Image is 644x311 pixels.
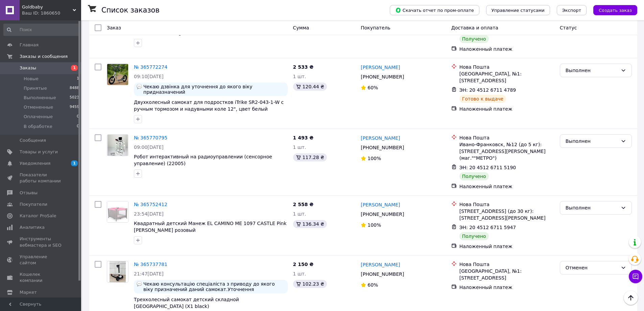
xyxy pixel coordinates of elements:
[492,8,545,13] span: Управление статусами
[566,264,618,271] div: Отменен
[3,24,80,36] input: Поиск
[593,5,637,15] button: Создать заказ
[134,202,167,207] a: № 365752412
[77,76,79,82] span: 1
[70,95,79,101] span: 5023
[107,64,128,85] a: Фото товару
[20,224,45,230] span: Аналитика
[293,135,314,140] span: 1 493 ₴
[560,25,577,30] span: Статус
[107,134,128,156] a: Фото товару
[293,211,306,217] span: 1 шт.
[566,137,618,145] div: Выполнен
[143,84,285,95] span: Чекаю дзвінка для уточнення до якого віку придназначений
[629,270,642,283] button: Чат с покупателем
[459,141,554,161] div: Ивано-Франковск, №12 (до 5 кг): [STREET_ADDRESS][PERSON_NAME] (маг.""МЕТРО")
[459,284,554,291] div: Наложенный платеж
[24,124,52,130] span: В обработке
[134,297,239,309] a: Трехколесный самокат детский складной [GEOGRAPHIC_DATA] (X1 black)
[20,65,36,71] span: Заказы
[24,85,47,91] span: Принятые
[359,143,405,152] div: [PHONE_NUMBER]
[293,271,306,276] span: 1 шт.
[359,72,405,82] div: [PHONE_NUMBER]
[459,70,554,84] div: [GEOGRAPHIC_DATA], №1: [STREET_ADDRESS]
[108,135,128,156] img: Фото товару
[143,281,285,292] span: Чекаю консультацію спеціаліста з приводу до якого віку призначений даний самокат.Уточнення
[20,254,63,266] span: Управление сайтом
[566,67,618,74] div: Выполнен
[395,7,474,13] span: Скачать отчет по пром-оплате
[486,5,550,15] button: Управление статусами
[20,289,37,295] span: Маркет
[359,269,405,279] div: [PHONE_NUMBER]
[134,262,167,267] a: № 365737781
[459,64,554,70] div: Нова Пошта
[459,172,489,180] div: Получено
[71,160,78,166] span: 1
[293,202,314,207] span: 2 558 ₴
[134,99,284,112] a: Двухколесный самокат для подростков iTrike SR2-043-1-W с ручным тормозом и надувными коле 12", цв...
[137,84,142,89] img: :speech_balloon:
[361,25,390,30] span: Покупатель
[459,201,554,208] div: Нова Пошта
[359,209,405,219] div: [PHONE_NUMBER]
[557,5,587,15] button: Экспорт
[459,208,554,221] div: [STREET_ADDRESS] (до 30 кг): [STREET_ADDRESS][PERSON_NAME]
[101,6,160,14] h1: Список заказов
[134,154,272,166] a: Робот интерактивный на радиоуправлении (сенсорное управление) (22005)
[459,243,554,250] div: Наложенный платеж
[361,261,400,268] a: [PERSON_NAME]
[107,25,121,30] span: Заказ
[24,104,53,110] span: Отмененные
[107,64,128,85] img: Фото товару
[390,5,479,15] button: Скачать отчет по пром-оплате
[566,204,618,212] div: Выполнен
[22,10,81,16] div: Ваш ID: 1860650
[20,271,63,284] span: Кошелек компании
[24,114,53,120] span: Оплаченные
[459,95,506,103] div: Готово к выдаче
[562,8,581,13] span: Экспорт
[459,134,554,141] div: Нова Пошта
[459,268,554,281] div: [GEOGRAPHIC_DATA], №1: [STREET_ADDRESS]
[107,201,128,223] a: Фото товару
[77,124,79,130] span: 0
[293,145,306,150] span: 1 шт.
[134,135,167,140] a: № 365770795
[110,261,126,282] img: Фото товару
[361,64,400,71] a: [PERSON_NAME]
[367,282,378,288] span: 60%
[293,74,306,79] span: 1 шт.
[293,64,314,70] span: 2 533 ₴
[20,137,46,143] span: Сообщения
[20,201,47,207] span: Покупатели
[134,64,167,70] a: № 365772274
[459,261,554,268] div: Нова Пошта
[293,262,314,267] span: 2 150 ₴
[361,201,400,208] a: [PERSON_NAME]
[293,83,327,91] div: 120.44 ₴
[107,201,128,222] img: Фото товару
[20,149,58,155] span: Товары и услуги
[20,42,39,48] span: Главная
[459,225,516,230] span: ЭН: 20 4512 6711 5947
[71,65,78,71] span: 1
[361,135,400,141] a: [PERSON_NAME]
[70,104,79,110] span: 9459
[293,25,309,30] span: Сумма
[459,165,516,170] span: ЭН: 20 4512 6711 5190
[293,153,327,161] div: 117.28 ₴
[24,95,56,101] span: Выполненные
[367,85,378,90] span: 60%
[24,76,39,82] span: Новые
[134,74,164,79] span: 09:10[DATE]
[134,145,164,150] span: 09:00[DATE]
[22,4,73,10] span: Goldbaby
[459,232,489,240] div: Получено
[451,25,498,30] span: Доставка и оплата
[20,172,63,184] span: Показатели работы компании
